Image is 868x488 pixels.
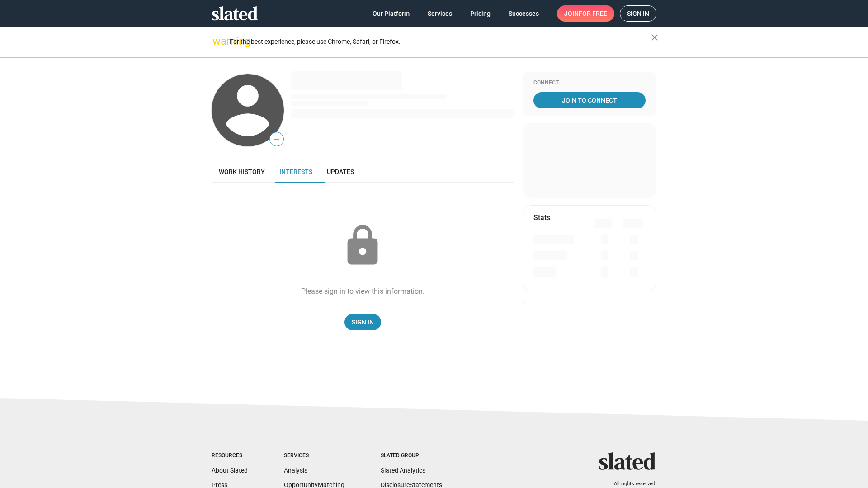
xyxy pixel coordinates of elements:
[620,5,656,22] a: Sign in
[272,161,320,183] a: Interests
[230,36,651,48] div: For the best experience, please use Chrome, Safari, or Firefox.
[301,286,425,296] div: Please sign in to view this information.
[340,223,385,268] mat-icon: lock
[533,92,646,108] a: Join To Connect
[463,5,498,22] a: Pricing
[212,452,248,460] div: Resources
[381,452,442,460] div: Slated Group
[533,213,550,222] mat-card-title: Stats
[352,314,374,330] span: Sign In
[470,5,491,22] span: Pricing
[420,5,459,22] a: Services
[381,467,425,474] a: Slated Analytics
[535,92,644,108] span: Join To Connect
[365,5,417,22] a: Our Platform
[373,5,410,22] span: Our Platform
[219,168,265,175] span: Work history
[428,5,452,22] span: Services
[279,168,312,175] span: Interests
[212,36,223,47] mat-icon: warning
[627,6,649,21] span: Sign in
[564,5,607,22] span: Join
[284,467,307,474] a: Analysis
[579,5,607,22] span: for free
[509,5,539,22] span: Successes
[284,452,344,460] div: Services
[557,5,614,22] a: Joinfor free
[270,134,283,145] span: —
[327,168,354,175] span: Updates
[344,314,381,330] a: Sign In
[320,161,361,183] a: Updates
[649,32,660,43] mat-icon: close
[501,5,546,22] a: Successes
[212,161,272,183] a: Work history
[533,80,646,87] div: Connect
[212,467,248,474] a: About Slated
